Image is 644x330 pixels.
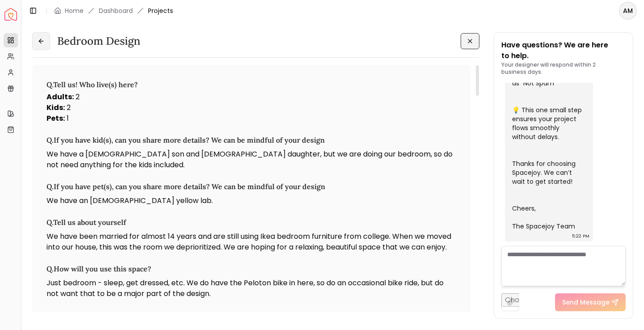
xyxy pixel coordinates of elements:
[47,92,456,102] p: 2
[47,102,65,113] strong: Kids :
[47,278,456,299] p: Just bedroom - sleep, get dressed, etc. We do have the Peloton bike in here, so do an occasional ...
[47,113,456,124] p: 1
[47,195,456,206] p: We have an [DEMOGRAPHIC_DATA] yellow lab.
[47,181,456,192] h3: Q. If you have pet(s), can you share more details? We can be mindful of your design
[47,79,456,90] h3: Q. Tell us! Who live(s) here?
[148,6,173,15] span: Projects
[99,6,133,15] a: Dashboard
[47,102,456,113] p: 2
[47,149,456,170] p: We have a [DEMOGRAPHIC_DATA] son and [DEMOGRAPHIC_DATA] daughter, but we are doing our bedroom, s...
[619,2,637,20] button: AM
[47,92,74,102] strong: Adults :
[4,8,17,21] img: Spacejoy Logo
[54,6,173,15] nav: breadcrumb
[620,3,636,19] span: AM
[65,6,84,15] a: Home
[47,135,456,145] h3: Q. If you have kid(s), can you share more details? We can be mindful of your design
[47,310,456,321] h3: Q. Share your phone number, and your designer may give you a quick call when needed.
[57,34,140,48] h3: Bedroom design
[4,8,17,21] a: Spacejoy
[47,217,456,228] h3: Q. Tell us about yourself
[572,232,589,241] div: 5:22 PM
[501,61,626,76] p: Your designer will respond within 2 business days.
[47,231,456,253] p: We have been married for almost 14 years and are still using Ikea bedroom furniture from college....
[501,40,626,61] p: Have questions? We are here to help.
[47,113,65,123] strong: Pets :
[47,263,456,274] h3: Q. How will you use this space?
